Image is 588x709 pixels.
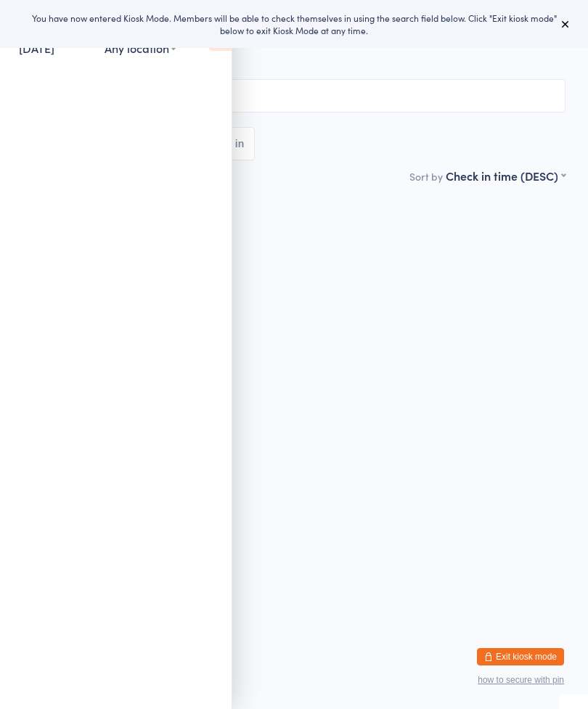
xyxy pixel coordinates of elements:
[23,36,565,60] h2: Check-in
[477,648,564,665] button: Exit kiosk mode
[19,40,54,56] a: [DATE]
[478,675,564,685] button: how to secure with pin
[23,79,565,112] input: Search
[105,40,176,56] div: Any location
[446,168,565,184] div: Check in time (DESC)
[409,169,443,184] label: Sort by
[23,12,565,36] div: You have now entered Kiosk Mode. Members will be able to check themselves in using the search fie...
